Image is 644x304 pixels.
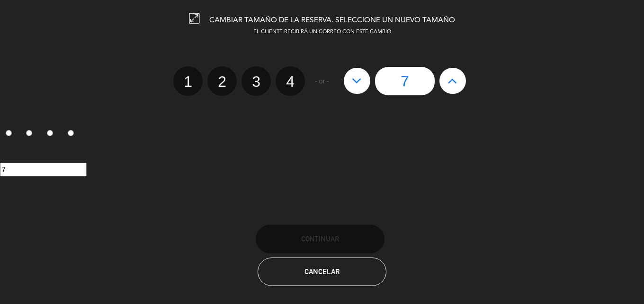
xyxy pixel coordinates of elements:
[21,126,42,142] label: 2
[68,130,74,136] input: 4
[207,66,237,96] label: 2
[42,126,63,142] label: 3
[304,267,340,276] span: Cancelar
[47,130,53,136] input: 3
[6,130,12,136] input: 1
[276,66,305,96] label: 4
[315,76,329,87] span: - or -
[209,17,455,24] span: CAMBIAR TAMAÑO DE LA RESERVA. SELECCIONE UN NUEVO TAMAÑO
[241,66,271,96] label: 3
[301,235,339,243] span: Continuar
[26,130,32,136] input: 2
[256,225,385,253] button: Continuar
[62,126,83,142] label: 4
[173,66,203,96] label: 1
[253,29,391,35] span: EL CLIENTE RECIBIRÁ UN CORREO CON ESTE CAMBIO
[258,258,386,286] button: Cancelar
